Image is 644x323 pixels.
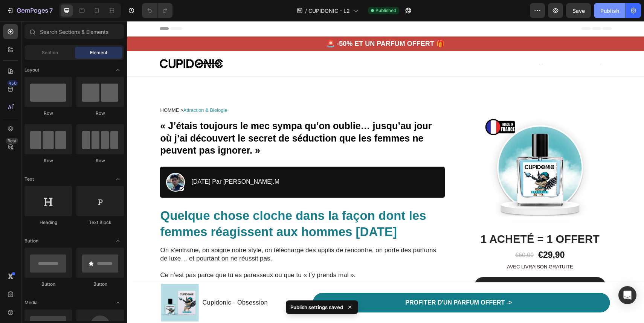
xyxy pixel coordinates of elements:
[76,219,124,226] div: Text Block
[24,157,72,164] div: Row
[24,110,72,117] div: Row
[278,276,385,287] div: PROFITER D'UN PARFUM OFFERT ->
[76,281,124,288] div: Button
[42,49,58,56] span: Section
[76,157,124,164] div: Row
[112,64,124,76] span: Toggle open
[594,3,626,18] button: Publish
[24,67,39,73] span: Layout
[348,210,478,226] h2: 1 ACHETÉ = 1 OFFERT
[6,138,18,144] div: Beta
[186,272,483,292] button: PROFITER D'UN PARFUM OFFERT -&gt;
[49,6,53,15] p: 7
[7,80,18,86] div: 450
[112,297,124,309] span: Toggle open
[566,3,591,18] button: Save
[348,243,478,249] p: AVEC LIVRAISON GRATUITE
[600,7,619,15] div: Publish
[127,21,644,323] iframe: Design area
[90,49,107,56] span: Element
[388,230,407,239] div: €60,00
[24,281,72,288] div: Button
[24,24,124,39] input: Search Sections & Elements
[76,110,124,117] div: Row
[290,303,343,311] p: Publish settings saved
[34,225,318,242] p: On s’entraîne, on soigne notre style, on télécharge des applis de rencontre, on porte des parfums...
[65,157,153,165] p: [DATE] Par [PERSON_NAME].M
[24,238,38,244] span: Button
[24,176,34,183] span: Text
[382,261,444,268] div: AJOUTER AU PANIER
[308,7,350,15] span: CUPIDONIC - L2
[24,219,72,226] div: Heading
[375,7,396,14] span: Published
[572,8,585,14] span: Save
[34,86,318,93] p: HOMME >
[112,173,124,185] span: Toggle open
[3,3,56,18] button: 7
[39,152,58,171] img: gempages_581653843448693608-cfda5e21-7239-4dc0-bac2-d8bbca4c7272.webp
[33,38,96,47] img: gempages_581653843448693608-674b2da9-b858-44bf-aeb6-fa2aae9b8a07.png
[56,86,101,92] span: Attraction & Biologie
[142,3,172,18] div: Undo/Redo
[34,250,318,258] p: Ce n’est pas parce que tu es paresseux ou que tu « t’y prends mal ».
[618,286,636,304] div: Open Intercom Messenger
[112,235,124,247] span: Toggle open
[348,256,478,273] button: AJOUTER AU PANIER
[411,228,438,241] div: €29,90
[24,299,38,306] span: Media
[357,91,470,204] a: Cupidonic - Obsession
[33,98,319,136] h1: « J’étais toujours le mec sympa qu’on oublie… jusqu’au jour où j’ai découvert le secret de séduct...
[305,7,307,15] span: /
[200,19,317,26] strong: 🚨 -50% ET UN PARFUM OFFERT 🎁
[33,186,319,220] h3: Quelque chose cloche dans la façon dont les femmes réagissent aux hommes [DATE]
